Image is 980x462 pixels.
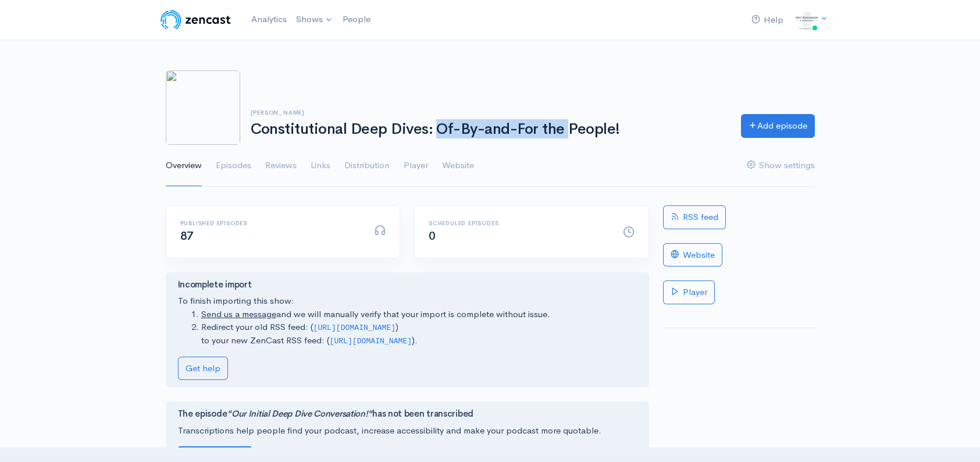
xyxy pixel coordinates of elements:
[344,145,390,187] a: Distribution
[429,220,609,226] h6: Scheduled episodes
[663,243,722,267] a: Website
[442,145,474,187] a: Website
[429,229,436,243] span: 0
[795,8,818,31] img: ...
[330,337,412,346] code: [URL][DOMAIN_NAME]
[247,7,291,32] a: Analytics
[338,7,375,32] a: People
[265,145,297,187] a: Reviews
[178,357,228,381] a: Get help
[251,109,727,116] h6: [PERSON_NAME]
[166,145,202,187] a: Overview
[663,280,715,304] a: Player
[178,280,637,290] h4: Incomplete import
[663,205,726,229] a: RSS feed
[216,145,251,187] a: Episodes
[291,7,338,33] a: Shows
[159,8,233,31] img: ZenCast Logo
[180,220,361,226] h6: Published episodes
[178,409,637,419] h4: The episode has not been transcribed
[311,145,330,187] a: Links
[313,324,396,332] code: [URL][DOMAIN_NAME]
[251,121,727,138] h1: Constitutional Deep Dives: Of-By-and-For the People!
[201,321,637,347] li: Redirect your old RSS feed: ( ) to your new ZenCast RSS feed: ( ).
[201,308,276,319] a: Send us a message
[178,280,637,380] div: To finish importing this show:
[747,8,788,33] a: Help
[180,229,194,243] span: 87
[201,308,637,321] li: and we will manually verify that your import is complete without issue.
[178,424,637,438] p: Transcriptions help people find your podcast, increase accessibility and make your podcast more q...
[747,145,815,187] a: Show settings
[741,114,815,138] a: Add episode
[227,408,372,419] i: "Our Initial Deep Dive Conversation!"
[404,145,428,187] a: Player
